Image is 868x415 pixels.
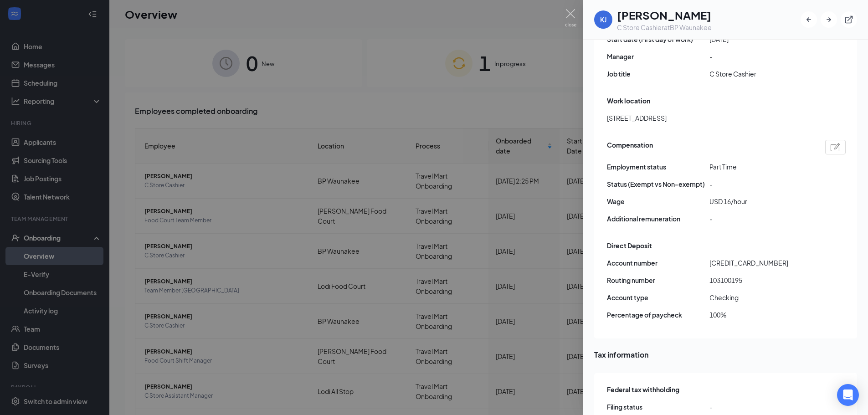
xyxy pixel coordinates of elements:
[709,214,812,224] span: -
[607,214,709,224] span: Additional remuneration
[844,15,853,24] svg: ExternalLink
[617,23,712,32] div: C Store Cashier at BP Waunakee
[824,15,833,24] svg: ArrowRight
[841,11,857,28] button: ExternalLink
[594,349,857,360] span: Tax information
[709,275,812,285] span: 103100195
[801,11,817,28] button: ArrowLeftNew
[709,34,812,44] span: [DATE]
[821,11,837,28] button: ArrowRight
[607,96,650,106] span: Work location
[709,258,812,268] span: [CREDIT_CARD_NUMBER]
[709,196,812,206] span: USD 16/hour
[607,51,709,61] span: Manager
[709,292,812,302] span: Checking
[607,402,709,412] span: Filing status
[709,310,812,320] span: 100%
[837,384,859,406] div: Open Intercom Messenger
[607,258,709,268] span: Account number
[607,310,709,320] span: Percentage of paycheck
[607,241,652,251] span: Direct Deposit
[607,275,709,285] span: Routing number
[607,162,709,172] span: Employment status
[607,69,709,79] span: Job title
[709,402,812,412] span: -
[607,140,653,154] span: Compensation
[607,384,679,395] span: Federal tax withholding
[709,179,812,189] span: -
[600,15,606,24] div: KJ
[709,162,812,172] span: Part Time
[804,15,813,24] svg: ArrowLeftNew
[607,179,709,189] span: Status (Exempt vs Non-exempt)
[607,196,709,206] span: Wage
[709,51,812,61] span: -
[607,113,667,123] span: [STREET_ADDRESS]
[709,69,812,79] span: C Store Cashier
[607,34,709,44] span: Start date (First day of work)
[607,292,709,302] span: Account type
[617,7,712,23] h1: [PERSON_NAME]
